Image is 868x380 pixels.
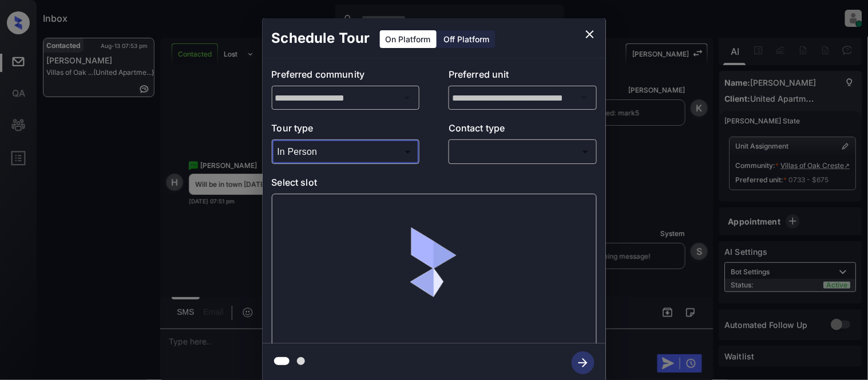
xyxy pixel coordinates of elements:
[438,30,496,48] div: Off Platform
[263,18,379,58] h2: Schedule Tour
[449,121,597,139] p: Contact type
[578,23,601,46] button: close
[565,348,601,378] button: btn-next
[272,175,597,194] p: Select slot
[449,67,597,86] p: Preferred unit
[367,203,501,337] img: loaderv1.7921fd1ed0a854f04152.gif
[272,121,420,139] p: Tour type
[275,142,417,161] div: In Person
[380,30,437,48] div: On Platform
[272,67,420,86] p: Preferred community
